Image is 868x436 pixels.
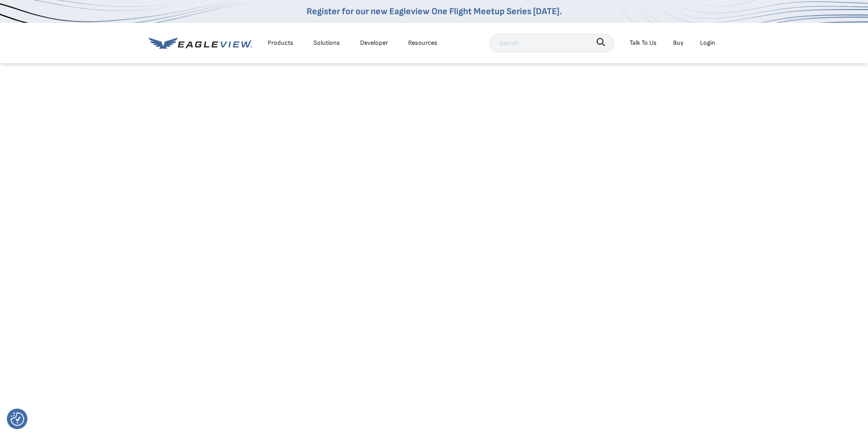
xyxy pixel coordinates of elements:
div: Login [700,37,715,48]
img: Revisit consent button [11,412,24,426]
a: Developer [360,37,388,48]
div: Products [268,37,293,48]
div: Talk To Us [630,37,657,48]
div: Resources [408,37,437,48]
input: Search [490,34,614,52]
button: Consent Preferences [11,412,24,426]
a: Buy [673,37,684,48]
a: Register for our new Eagleview One Flight Meetup Series [DATE]. [307,6,562,17]
div: Solutions [313,37,340,48]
